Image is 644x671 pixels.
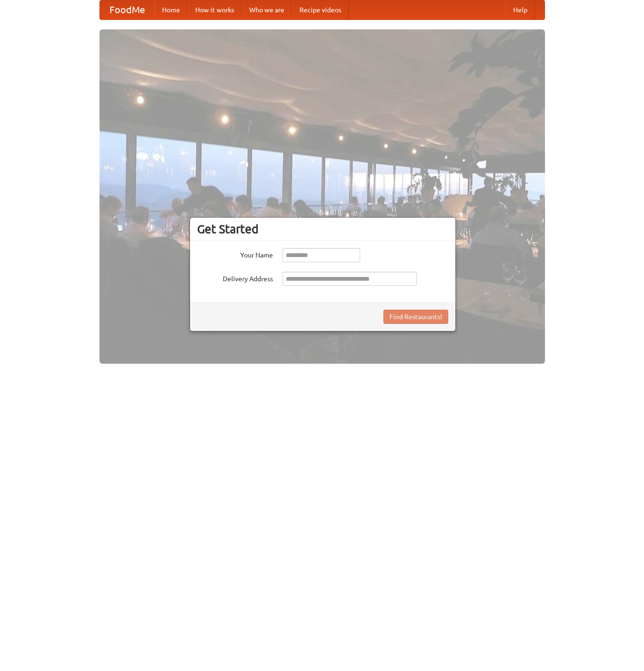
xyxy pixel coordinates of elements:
[100,0,154,19] a: FoodMe
[383,310,448,324] button: Find Restaurants!
[197,222,448,236] h3: Get Started
[292,0,349,19] a: Recipe videos
[197,248,273,260] label: Your Name
[188,0,242,19] a: How it works
[154,0,188,19] a: Home
[242,0,292,19] a: Who we are
[506,0,535,19] a: Help
[197,272,273,284] label: Delivery Address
